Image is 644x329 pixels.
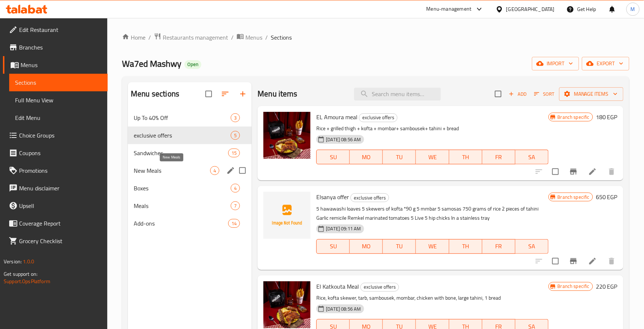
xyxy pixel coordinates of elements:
span: 1.0.0 [23,257,34,266]
p: 5 hawawashi loaves 5 skewers of kofta *90 g 5 mmbar 5 samosas 750 grams of rice 2 pieces of tahin... [316,204,548,223]
div: items [228,149,240,157]
h6: 180 EGP [596,112,618,122]
span: Sort [534,90,554,98]
span: Coverage Report [19,219,102,228]
button: Branch-specific-item [565,163,582,180]
a: Home [122,33,145,42]
button: delete [603,163,620,180]
div: items [231,113,240,122]
span: WE [419,241,446,252]
div: items [210,166,219,175]
span: WE [419,152,446,162]
button: WE [416,239,449,254]
span: [DATE] 08:56 AM [323,306,364,312]
span: Open [184,61,201,67]
button: SU [316,150,350,164]
p: Rice, kofta skewer, tarb, sambousek, mombar, chicken with bone, large tahini, 1 bread [316,293,548,303]
span: 4 [231,185,240,192]
span: SU [320,152,347,162]
span: Elsanya offer [316,191,349,202]
div: Open [184,60,201,69]
span: export [588,59,623,68]
img: EL Amoura meal [263,112,310,159]
span: Branch specific [555,194,593,201]
span: Sections [15,78,102,87]
span: SU [320,241,347,252]
div: items [228,219,240,228]
span: Full Menu View [15,96,102,105]
a: Coverage Report [3,215,108,232]
span: Sort items [529,88,559,100]
div: Add-ons [134,219,228,228]
a: Grocery Checklist [3,232,108,250]
a: Sections [9,74,108,91]
span: Upsell [19,201,102,210]
li: / [148,33,151,42]
div: exclusive offers [359,113,397,122]
span: Restaurants management [163,33,228,42]
div: exclusive offers [350,193,389,202]
button: Manage items [559,87,623,101]
button: delete [603,252,620,270]
h6: 220 EGP [596,281,618,292]
a: Edit Restaurant [3,21,108,39]
button: WE [416,150,449,164]
button: Add [506,88,529,100]
span: 14 [229,220,240,227]
img: Elsanya offer [263,192,310,239]
a: Coupons [3,144,108,162]
span: [DATE] 08:56 AM [323,136,364,143]
button: TH [449,150,482,164]
h2: Menu sections [131,88,179,99]
span: Branch specific [555,114,593,121]
span: Wa7ed Mashwy [122,55,181,72]
span: Choice Groups [19,131,102,140]
div: Sandwiches15 [128,144,252,162]
div: [GEOGRAPHIC_DATA] [506,5,555,13]
span: Grocery Checklist [19,237,102,245]
div: Menu-management [427,5,472,14]
span: Select all sections [201,86,216,102]
span: New Meals [134,166,210,175]
span: Up To 40% Off [134,113,231,122]
span: Menus [21,61,102,69]
span: Edit Menu [15,113,102,122]
span: Get support on: [4,269,37,279]
span: TH [452,241,479,252]
span: import [538,59,573,68]
button: FR [482,239,515,254]
div: items [231,184,240,193]
span: Sandwiches [134,149,228,157]
p: Rice + grilled thigh + kofta + mombar+ sambousek+ tahini + bread [316,124,548,133]
span: Boxes [134,184,231,193]
button: SA [515,150,548,164]
button: SU [316,239,350,254]
span: Select to update [548,253,563,269]
button: export [582,57,629,70]
nav: breadcrumb [122,33,629,42]
div: items [231,201,240,210]
span: Add item [506,88,529,100]
span: exclusive offers [134,131,231,140]
span: Coupons [19,149,102,157]
span: 3 [231,114,240,121]
span: MO [353,241,380,252]
div: Up To 40% Off3 [128,109,252,127]
span: SA [518,152,546,162]
div: Add-ons14 [128,215,252,232]
a: Upsell [3,197,108,215]
span: M [631,5,635,13]
a: Edit Menu [9,109,108,127]
span: 4 [211,167,219,174]
span: FR [485,152,512,162]
span: Meals [134,201,231,210]
span: 5 [231,132,240,139]
span: Add [508,90,528,98]
span: Sort sections [216,85,234,103]
a: Edit menu item [588,257,597,266]
span: EL Amoura meal [316,112,357,123]
a: Choice Groups [3,127,108,144]
a: Branches [3,39,108,56]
